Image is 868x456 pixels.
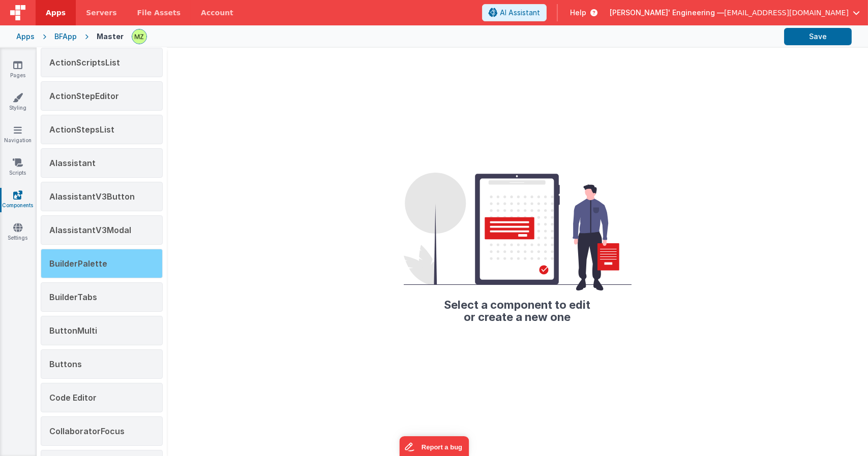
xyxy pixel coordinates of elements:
span: [EMAIL_ADDRESS][DOMAIN_NAME] [724,8,849,18]
span: ButtonMulti [49,325,97,336]
div: Master [97,31,124,42]
span: [PERSON_NAME]' Engineering — [610,8,724,18]
button: AI Assistant [482,4,547,21]
span: Buttons [49,359,82,369]
span: Apps [46,8,66,18]
button: [PERSON_NAME]' Engineering — [EMAIL_ADDRESS][DOMAIN_NAME] [610,8,860,18]
span: AIassistant [49,158,96,168]
span: ActionScriptsList [49,57,120,68]
span: CollaboratorFocus [49,426,125,436]
img: 095be3719ea6209dc2162ba73c069c80 [132,29,146,44]
span: AIassistantV3Button [49,191,135,202]
span: AI Assistant [500,8,540,18]
span: Help [570,8,586,18]
span: BuilderTabs [49,292,97,302]
span: ActionStepsList [49,124,114,135]
button: Save [784,28,852,45]
span: Servers [86,8,116,18]
span: BuilderPalette [49,258,107,269]
h2: Select a component to edit or create a new one [404,290,632,323]
div: BFApp [54,31,77,42]
span: Code Editor [49,393,97,403]
div: Apps [16,31,35,42]
span: ActionStepEditor [49,91,119,101]
span: AIassistantV3Modal [49,225,131,235]
span: File Assets [137,8,181,18]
